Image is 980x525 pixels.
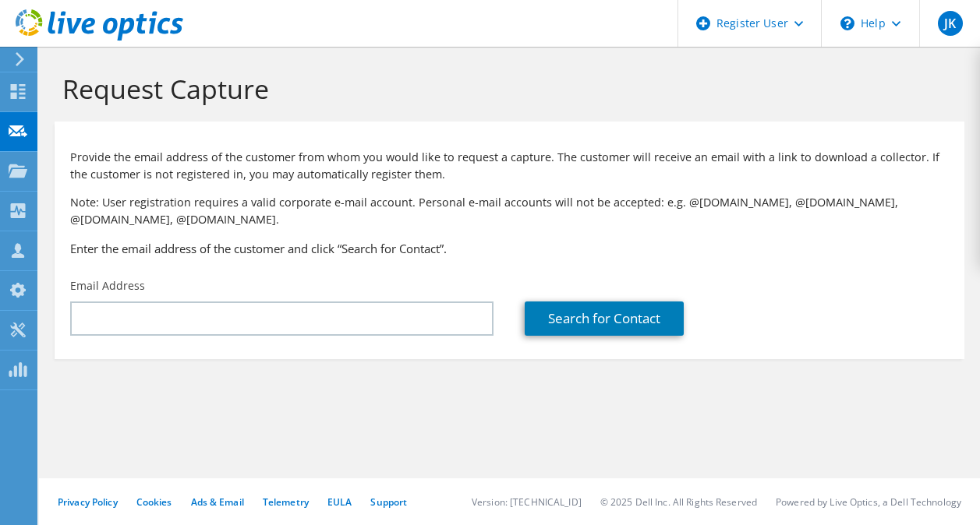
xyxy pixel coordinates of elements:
[600,495,757,509] li: © 2025 Dell Inc. All Rights Reserved
[191,495,244,509] a: Ads & Email
[136,495,172,509] a: Cookies
[840,16,854,30] svg: \n
[776,495,961,509] li: Powered by Live Optics, a Dell Technology
[263,495,309,509] a: Telemetry
[472,495,582,509] li: Version: [TECHNICAL_ID]
[70,278,145,294] label: Email Address
[70,240,949,257] h3: Enter the email address of the customer and click “Search for Contact”.
[58,495,118,509] a: Privacy Policy
[70,194,949,228] p: Note: User registration requires a valid corporate e-mail account. Personal e-mail accounts will ...
[525,301,684,336] a: Search for Contact
[327,495,352,509] a: EULA
[70,149,949,183] p: Provide the email address of the customer from whom you would like to request a capture. The cust...
[370,495,407,509] a: Support
[938,11,963,36] span: JK
[62,72,949,105] h1: Request Capture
